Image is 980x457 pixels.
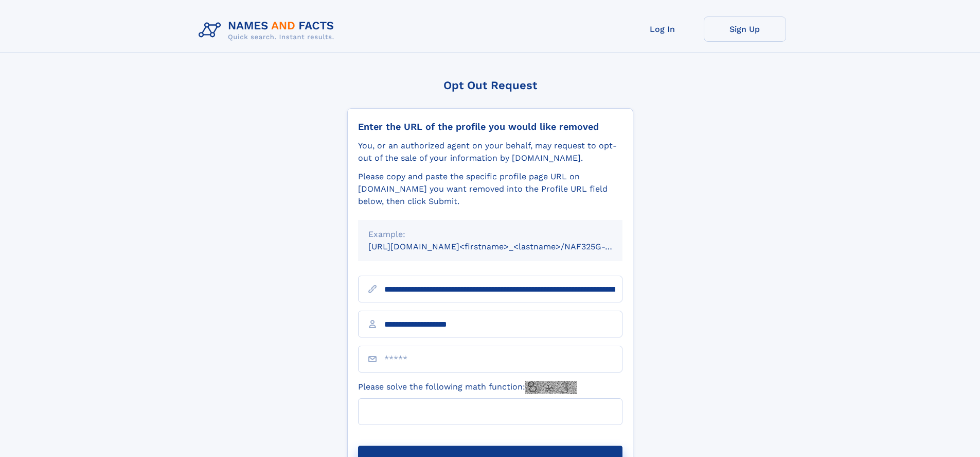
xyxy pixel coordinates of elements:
[358,381,577,394] label: Please solve the following math function:
[368,242,642,251] small: [URL][DOMAIN_NAME]<firstname>_<lastname>/NAF325G-xxxxxxxx
[358,140,622,164] div: You, or an authorized agent on your behalf, may request to opt-out of the sale of your informatio...
[621,16,704,42] a: Log In
[194,16,343,44] img: Logo Names and Facts
[368,228,612,241] div: Example:
[704,16,786,42] a: Sign Up
[358,121,622,132] div: Enter the URL of the profile you would like removed
[347,79,633,92] div: Opt Out Request
[358,171,622,208] div: Please copy and paste the specific profile page URL on [DOMAIN_NAME] you want removed into the Pr...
